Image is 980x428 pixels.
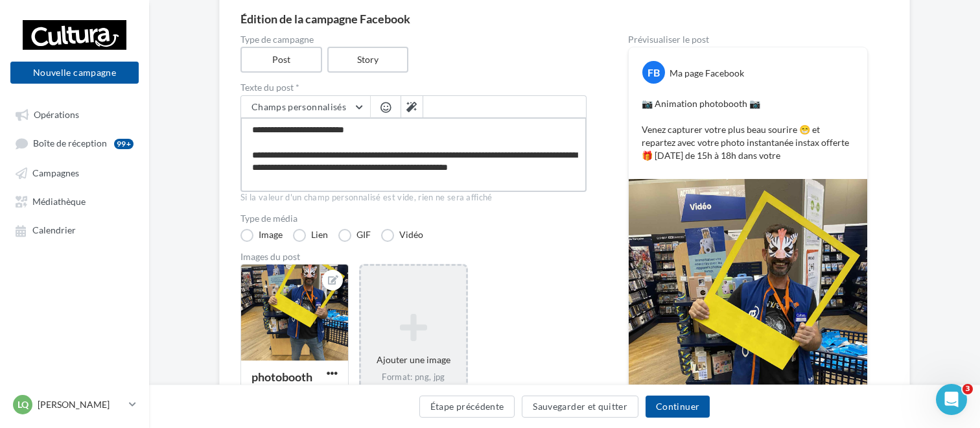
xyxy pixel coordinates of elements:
div: Si la valeur d'un champ personnalisé est vide, rien ne sera affiché [240,192,587,204]
span: Boîte de réception [33,138,107,149]
label: Type de campagne [240,35,587,44]
button: Sauvegarder et quitter [522,396,638,418]
span: Champs personnalisés [251,101,346,112]
a: Opérations [8,102,141,126]
label: Post [240,47,322,73]
a: Médiathèque [8,189,141,213]
label: Image [240,229,283,242]
a: LQ [PERSON_NAME] [10,392,139,417]
div: Édition de la campagne Facebook [240,13,889,25]
a: Campagnes [8,161,141,184]
button: Étape précédente [419,396,515,418]
button: Champs personnalisés [241,96,370,118]
span: LQ [17,398,29,411]
span: 3 [962,384,973,394]
a: Calendrier [8,218,141,241]
button: Nouvelle campagne [10,62,139,84]
p: 📷 Animation photobooth 📷 Venez capturer votre plus beau sourire 😁 et repartez avec votre photo in... [642,97,854,162]
p: [PERSON_NAME] [38,398,124,411]
label: Type de média [240,214,587,223]
div: FB [642,61,665,84]
label: Texte du post * [240,83,587,92]
button: Continuer [646,396,710,418]
span: Campagnes [32,167,79,178]
span: Calendrier [32,225,76,236]
div: Prévisualiser le post [628,35,868,44]
div: Ma page Facebook [670,67,744,80]
label: Story [327,47,409,73]
a: Boîte de réception99+ [8,131,141,155]
iframe: Intercom live chat [936,384,967,415]
div: Images du post [240,252,587,261]
div: 99+ [114,139,134,149]
label: Vidéo [381,229,423,242]
label: Lien [293,229,328,242]
span: Médiathèque [32,196,86,207]
span: Opérations [34,109,79,120]
label: GIF [338,229,371,242]
div: photobooth [251,370,312,384]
